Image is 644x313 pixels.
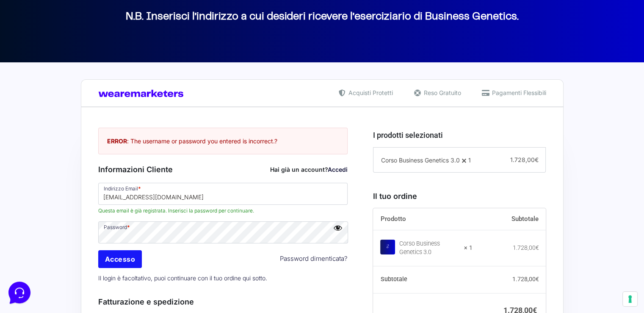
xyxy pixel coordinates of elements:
[280,254,348,264] a: Password dimenticata?
[473,208,546,230] th: Subtotale
[270,165,348,174] div: Hai già un account?
[25,247,40,254] p: Home
[10,77,159,102] a: [PERSON_NAME]Tu:grazie anche a te7 mesi fa
[510,156,538,163] span: 1.728,00
[512,276,539,282] bdi: 1.728,00
[59,235,111,254] button: Messaggi
[7,280,32,305] iframe: Customerly Messenger Launcher
[373,129,546,141] h3: I prodotti selezionati
[98,183,348,205] input: Indirizzo Email *
[381,156,459,164] span: Corso Business Genetics 3.0
[90,140,156,146] a: Apri Centro Assistenza
[111,235,163,254] button: Aiuto
[373,190,546,202] h3: Il tuo ordine
[399,240,459,257] div: Corso Business Genetics 3.0
[512,244,539,251] bdi: 1.728,00
[464,244,473,252] strong: × 1
[73,247,96,254] p: Messaggi
[623,292,637,306] button: Le tue preferenze relative al consenso per le tecnologie di tracciamento
[14,48,30,65] img: dark
[36,90,129,99] p: Tu: grazie anche a te
[14,140,66,146] span: Trova una risposta
[98,250,142,268] input: Accesso
[7,235,59,254] button: Home
[328,166,348,173] a: Accedi
[534,156,538,163] span: €
[7,7,142,20] h2: [PERSON_NAME] 👋
[380,240,395,254] img: Corso Business Genetics 3.0
[98,128,348,154] div: : The username or password you entered is incorrect. ?
[134,80,156,88] p: 7 mesi fa
[75,34,156,41] a: [DEMOGRAPHIC_DATA] tutto
[14,106,156,123] button: Inizia una conversazione
[107,137,127,145] strong: ERROR
[19,158,138,166] input: Cerca un articolo...
[373,266,473,293] th: Subtotale
[535,276,539,282] span: €
[55,111,125,117] span: Inizia una conversazione
[134,48,156,55] p: 7 mesi fa
[130,247,143,254] p: Aiuto
[490,88,546,97] span: Pagamenti Flessibili
[95,269,351,287] p: Il login è facoltativo, puoi continuare con il tuo ordine qui sotto.
[373,208,473,230] th: Prodotto
[535,244,539,251] span: €
[36,48,129,56] span: [PERSON_NAME]
[36,80,129,89] span: [PERSON_NAME]
[422,88,461,97] span: Reso Gratuito
[14,81,30,98] img: dark
[14,34,72,41] span: Le tue conversazioni
[346,88,393,97] span: Acquisti Protetti
[98,207,348,215] span: Questa email è già registrata. Inserisci la password per continuare.
[333,223,343,232] button: Nascondi password
[10,44,159,70] a: [PERSON_NAME][PERSON_NAME], dopo l'iscriziona Pro dovrebbe esserti arrivata la mail per richieder...
[36,58,129,66] p: [PERSON_NAME], dopo l'iscriziona Pro dovrebbe esserti arrivata la mail per richiedere la box, pro...
[85,17,559,17] p: N.B. Inserisci l’indirizzo a cui desideri ricevere l’eserciziario di Business Genetics.
[468,156,470,164] span: 1
[98,164,348,175] h3: Informazioni Cliente
[98,296,348,307] h3: Fatturazione e spedizione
